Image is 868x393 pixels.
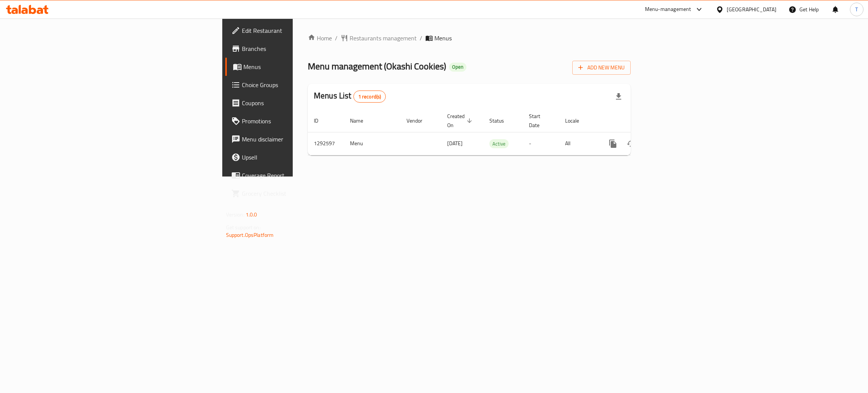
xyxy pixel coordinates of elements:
li: / [420,34,422,43]
td: Menu [344,132,400,155]
h2: Menus List [314,90,386,103]
div: [GEOGRAPHIC_DATA] [727,5,776,14]
span: Open [449,64,466,70]
a: Choice Groups [225,76,367,94]
a: Grocery Checklist [225,184,367,203]
span: Promotions [242,117,361,126]
div: Export file [610,88,628,106]
a: Menus [225,58,367,76]
a: Support.OpsPlatform [226,230,274,240]
th: Actions [598,109,682,132]
span: Upsell [242,153,361,162]
a: Promotions [225,112,367,130]
span: Menus [434,34,452,43]
span: Menus [243,62,361,71]
a: Coupons [225,94,367,112]
a: Coverage Report [225,166,367,184]
div: Total records count [353,91,386,103]
span: Add New Menu [578,63,625,72]
span: Vendor [406,116,432,125]
td: All [559,132,598,155]
a: Upsell [225,148,367,166]
a: Edit Restaurant [225,21,367,40]
span: Coupons [242,98,361,107]
span: [DATE] [447,138,463,148]
div: Open [449,63,466,72]
table: enhanced table [308,109,682,155]
button: more [604,135,622,153]
span: 1 record(s) [354,93,386,100]
nav: breadcrumb [308,34,631,43]
span: Menu disclaimer [242,135,361,144]
span: Edit Restaurant [242,26,361,35]
button: Change Status [622,135,640,153]
a: Branches [225,40,367,58]
span: Branches [242,44,361,53]
span: Name [350,116,373,125]
span: Created On [447,112,474,130]
span: Coverage Report [242,171,361,180]
span: Get support on: [226,223,261,232]
button: Add New Menu [572,61,631,75]
span: Start Date [529,112,550,130]
span: Menu management ( Okashi Cookies ) [308,58,446,75]
span: Version: [226,210,245,220]
span: Restaurants management [350,34,417,43]
a: Restaurants management [341,34,417,43]
span: Choice Groups [242,80,361,89]
span: 1.0.0 [246,210,257,220]
span: Active [489,140,509,148]
span: Locale [565,116,589,125]
span: Grocery Checklist [242,189,361,198]
span: T [855,5,858,14]
a: Menu disclaimer [225,130,367,148]
div: Menu-management [645,5,691,14]
span: Status [489,116,514,125]
span: ID [314,116,328,125]
td: - [523,132,559,155]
